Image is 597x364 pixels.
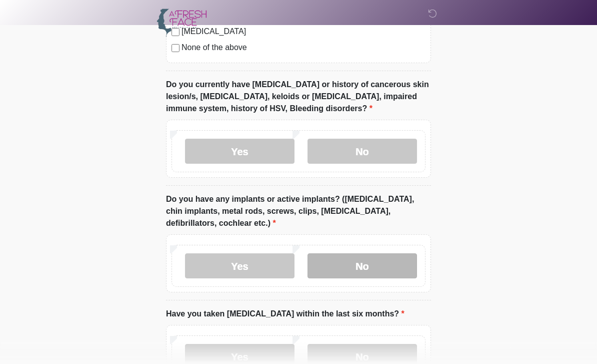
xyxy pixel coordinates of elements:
label: Do you have any implants or active implants? ([MEDICAL_DATA], chin implants, metal rods, screws, ... [166,194,431,230]
label: Yes [185,139,294,164]
label: No [307,254,417,279]
label: Yes [185,254,294,279]
label: None of the above [181,42,425,54]
label: No [307,139,417,164]
label: Do you currently have [MEDICAL_DATA] or history of cancerous skin lesion/s, [MEDICAL_DATA], keloi... [166,79,431,115]
label: Have you taken [MEDICAL_DATA] within the last six months? [166,308,404,320]
img: A Fresh Face Aesthetics Inc Logo [156,8,207,38]
input: None of the above [171,45,179,53]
